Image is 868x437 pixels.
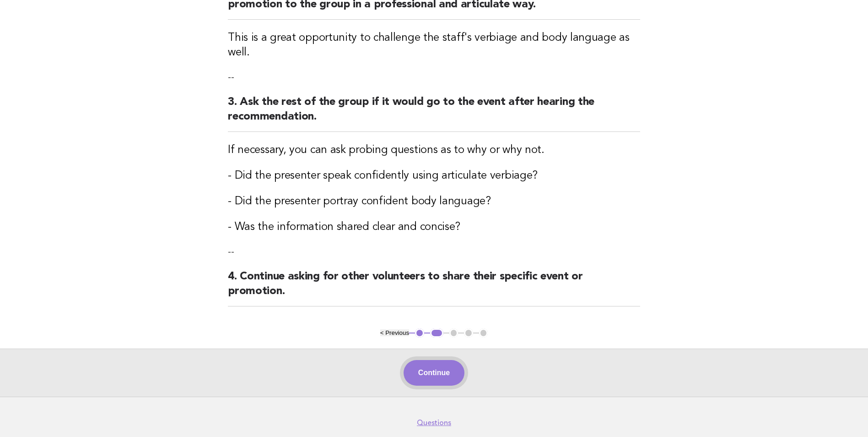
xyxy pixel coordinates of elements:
button: 2 [430,328,443,338]
h2: 4. Continue asking for other volunteers to share their specific event or promotion. [228,269,640,306]
h3: If necessary, you can ask probing questions as to why or why not. [228,143,640,158]
p: -- [228,71,640,84]
button: Continue [404,360,464,386]
h3: - Was the information shared clear and concise? [228,220,640,235]
h3: - Did the presenter portray confident body language? [228,194,640,209]
button: 1 [415,328,424,338]
h2: 3. Ask the rest of the group if it would go to the event after hearing the recommendation. [228,95,640,132]
p: -- [228,246,640,258]
h3: This is a great opportunity to challenge the staff's verbiage and body language as well. [228,31,640,60]
a: Questions [417,418,451,427]
h3: - Did the presenter speak confidently using articulate verbiage? [228,169,640,183]
button: < Previous [380,329,409,336]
